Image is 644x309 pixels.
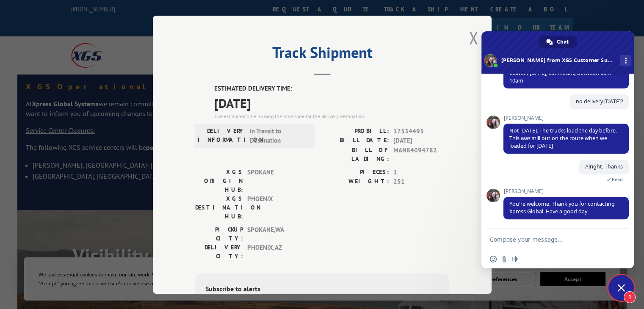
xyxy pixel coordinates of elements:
label: DELIVERY CITY: [195,243,243,260]
div: Subscribe to alerts [205,283,439,295]
span: [PERSON_NAME] [503,115,629,121]
span: PHOENIX [247,194,304,221]
span: [DATE] [393,136,449,146]
label: PICKUP CITY: [195,225,243,243]
span: 1 [624,291,636,303]
h2: Track Shipment [195,47,449,63]
span: 17534495 [393,126,449,136]
label: BILL OF LADING: [322,145,389,163]
div: The estimated time is using the time zone for the delivery destination. [214,112,449,120]
label: BILL DATE: [322,136,389,146]
a: Chat [539,36,577,48]
span: You’re welcome. Thank you for contacting Xpress Global. Have a good day. [509,200,615,215]
label: PROBILL: [322,126,389,136]
span: Alright. Thanks [585,163,623,170]
span: 251 [393,177,449,187]
span: Read [612,177,623,182]
label: PIECES: [322,167,389,177]
a: Close chat [608,275,634,301]
span: Insert an emoji [490,256,497,262]
textarea: Compose your message... [490,229,608,250]
label: XGS ORIGIN HUB: [195,167,243,194]
span: MAN84094782 [393,145,449,163]
span: 1 [393,167,449,177]
button: Close modal [467,26,481,50]
span: SPOKANE , WA [247,225,304,243]
span: [DATE] [214,93,449,112]
span: In Transit to Destination [250,126,307,145]
span: no delivery [DATE]? [576,98,623,105]
label: WEIGHT: [322,177,389,187]
span: Not [DATE]. The trucks load the day before. This was still out on the route when we loaded for [D... [509,127,617,149]
span: PHOENIX , AZ [247,243,304,260]
span: SPOKANE [247,167,304,194]
label: DELIVERY INFORMATION: [198,126,246,145]
span: Chat [557,36,569,48]
label: XGS DESTINATION HUB: [195,194,243,221]
span: Audio message [512,256,519,262]
span: Send a file [501,256,508,262]
span: [PERSON_NAME] [503,188,629,194]
label: ESTIMATED DELIVERY TIME: [214,84,449,94]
